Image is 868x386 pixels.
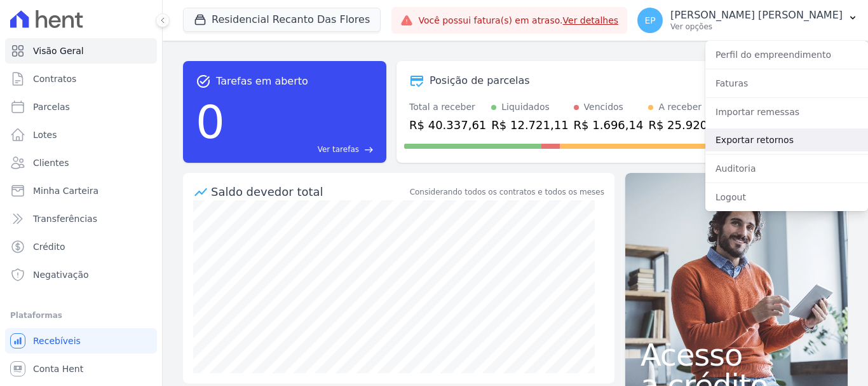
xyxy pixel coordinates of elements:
a: Parcelas [5,94,157,120]
a: Recebíveis [5,328,157,354]
div: Total a receber [409,100,486,114]
button: EP [PERSON_NAME] [PERSON_NAME] Ver opções [627,3,868,38]
span: EP [644,16,655,25]
span: Conta Hent [33,362,83,375]
a: Visão Geral [5,38,157,64]
span: Parcelas [33,100,70,113]
a: Exportar retornos [705,128,868,151]
span: east [364,145,374,155]
span: Visão Geral [33,45,84,57]
div: Considerando todos os contratos e todos os meses [410,186,604,198]
a: Perfil do empreendimento [705,43,868,66]
span: Negativação [33,268,89,281]
a: Lotes [5,122,157,148]
span: Ver tarefas [318,144,359,155]
div: 0 [196,89,225,155]
a: Transferências [5,206,157,231]
button: Residencial Recanto Das Flores [183,8,381,32]
span: Contratos [33,72,76,85]
span: task_alt [196,74,211,89]
a: Auditoria [705,157,868,180]
div: Plataformas [10,308,152,323]
span: Crédito [33,240,65,253]
div: R$ 1.696,14 [574,116,644,134]
div: Vencidos [584,100,623,114]
div: Saldo devedor total [211,183,407,200]
a: Ver detalhes [563,15,619,25]
p: [PERSON_NAME] [PERSON_NAME] [670,9,843,22]
a: Conta Hent [5,356,157,382]
span: Lotes [33,128,57,141]
div: Liquidados [501,100,550,114]
a: Clientes [5,150,157,176]
a: Ver tarefas east [230,144,374,155]
a: Logout [705,186,868,209]
div: A receber [658,100,702,114]
span: Acesso [641,340,832,370]
span: Você possui fatura(s) em atraso. [418,14,618,27]
a: Faturas [705,72,868,95]
a: Minha Carteira [5,178,157,203]
span: Clientes [33,156,69,169]
div: R$ 25.920,36 [648,116,725,134]
a: Crédito [5,234,157,259]
div: R$ 12.721,11 [491,116,568,134]
a: Contratos [5,66,157,92]
div: R$ 40.337,61 [409,116,486,134]
span: Tarefas em aberto [216,74,308,89]
div: Posição de parcelas [430,73,530,88]
a: Importar remessas [705,100,868,123]
span: Transferências [33,212,97,225]
p: Ver opções [670,22,843,32]
span: Minha Carteira [33,184,98,197]
a: Negativação [5,262,157,287]
span: Recebíveis [33,334,81,347]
